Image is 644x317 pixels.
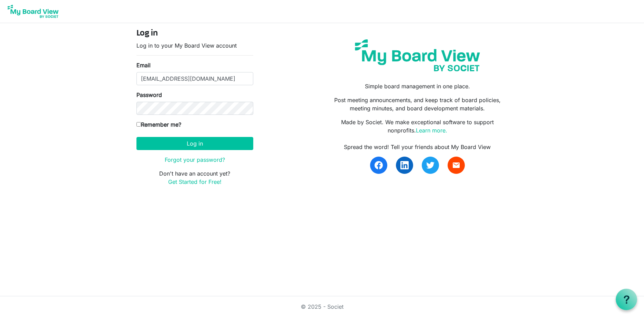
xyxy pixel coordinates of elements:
p: Simple board management in one place. [327,82,508,90]
a: email [448,157,465,174]
input: Remember me? [136,122,141,127]
label: Remember me? [136,120,181,129]
img: linkedin.svg [400,161,409,169]
div: Spread the word! Tell your friends about My Board View [327,143,508,151]
button: Log in [136,137,253,150]
img: my-board-view-societ.svg [350,34,485,77]
img: twitter.svg [426,161,435,169]
img: My Board View Logo [6,3,61,20]
p: Log in to your My Board View account [136,41,253,50]
label: Password [136,91,162,99]
p: Don't have an account yet? [136,169,253,186]
a: Forgot your password? [165,156,225,163]
p: Post meeting announcements, and keep track of board policies, meeting minutes, and board developm... [327,96,508,112]
label: Email [136,61,151,69]
a: © 2025 - Societ [301,303,344,310]
h4: Log in [136,29,253,39]
a: Learn more. [416,127,447,134]
a: Get Started for Free! [168,178,222,185]
span: email [452,161,460,169]
img: facebook.svg [375,161,383,169]
p: Made by Societ. We make exceptional software to support nonprofits. [327,118,508,135]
